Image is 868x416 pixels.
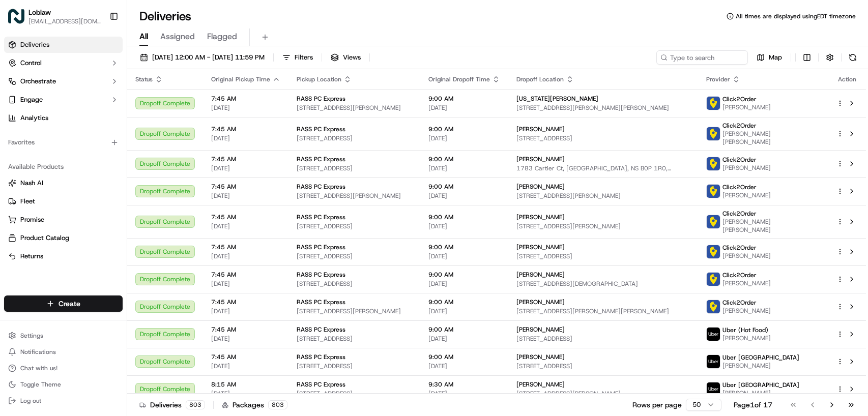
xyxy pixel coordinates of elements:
button: Promise [4,212,123,228]
button: LoblawLoblaw[EMAIL_ADDRESS][DOMAIN_NAME] [4,4,105,28]
span: [STREET_ADDRESS][PERSON_NAME] [297,307,412,315]
img: uber-new-logo.jpeg [707,355,720,368]
span: Click2Order [722,183,757,191]
span: RASS PC Express [297,183,345,191]
span: [DATE] [428,222,500,230]
span: [DATE] [211,222,280,230]
span: RASS PC Express [297,325,345,334]
span: [PERSON_NAME] [722,307,771,315]
span: [STREET_ADDRESS] [516,252,690,260]
span: [PERSON_NAME] [516,325,565,334]
a: Fleet [8,197,119,206]
span: [STREET_ADDRESS][PERSON_NAME] [297,104,412,112]
img: Loblaw [8,8,24,24]
span: [DATE] [211,280,280,288]
div: 803 [186,400,205,409]
button: [DATE] 12:00 AM - [DATE] 11:59 PM [135,50,269,65]
span: [STREET_ADDRESS][PERSON_NAME][PERSON_NAME] [516,104,690,112]
span: 9:00 AM [428,298,500,306]
button: Views [326,50,365,65]
span: Provider [706,75,730,83]
span: [PERSON_NAME] [516,183,565,191]
span: Uber [GEOGRAPHIC_DATA] [722,353,799,362]
span: [STREET_ADDRESS][PERSON_NAME] [297,192,412,200]
span: [DATE] [211,164,280,172]
span: Click2Order [722,95,757,103]
button: [EMAIL_ADDRESS][DOMAIN_NAME] [28,17,101,25]
span: 9:00 AM [428,95,500,103]
span: [PERSON_NAME] [722,103,771,111]
span: [PERSON_NAME] [722,389,799,397]
span: 7:45 AM [211,125,280,133]
span: 7:45 AM [211,243,280,251]
span: Filters [295,53,313,62]
span: Status [135,75,153,83]
span: Settings [20,332,43,340]
span: [DATE] [211,335,280,343]
a: Product Catalog [8,233,119,243]
span: 7:45 AM [211,95,280,103]
span: Product Catalog [20,233,69,243]
span: Click2Order [722,271,757,279]
span: [STREET_ADDRESS] [516,134,690,142]
span: All [139,31,148,43]
span: Uber (Hot Food) [722,326,768,334]
span: [STREET_ADDRESS] [297,390,412,398]
span: [STREET_ADDRESS][PERSON_NAME][PERSON_NAME] [516,307,690,315]
span: [PERSON_NAME] [722,191,771,199]
span: 7:45 AM [211,183,280,191]
span: Toggle Theme [20,380,61,389]
span: [PERSON_NAME] [516,380,565,389]
span: 7:45 AM [211,353,280,361]
span: [PERSON_NAME] [516,213,565,221]
span: RASS PC Express [297,243,345,251]
span: Control [20,58,42,68]
span: Uber [GEOGRAPHIC_DATA] [722,381,799,389]
span: Click2Order [722,299,757,307]
span: Click2Order [722,210,757,218]
span: [PERSON_NAME] [516,243,565,251]
a: Nash AI [8,179,119,188]
span: [DATE] [428,307,500,315]
span: Deliveries [20,40,49,49]
span: 1783 Cartier Ct, [GEOGRAPHIC_DATA], NS B0P 1R0, [GEOGRAPHIC_DATA] [516,164,690,172]
input: Type to search [656,50,748,65]
img: profile_click2order_cartwheel.png [707,127,720,140]
a: Analytics [4,110,123,126]
span: Flagged [207,31,237,43]
span: Returns [20,252,43,261]
span: RASS PC Express [297,298,345,306]
span: [DATE] [428,390,500,398]
span: [US_STATE][PERSON_NAME] [516,95,598,103]
span: [STREET_ADDRESS] [297,134,412,142]
span: [DATE] 12:00 AM - [DATE] 11:59 PM [152,53,265,62]
button: Toggle Theme [4,377,123,392]
span: RASS PC Express [297,353,345,361]
span: [DATE] [428,335,500,343]
p: Rows per page [632,400,682,410]
span: [STREET_ADDRESS] [297,252,412,260]
span: [STREET_ADDRESS] [516,362,690,370]
button: Orchestrate [4,73,123,90]
span: [PERSON_NAME] [PERSON_NAME] [722,130,820,146]
span: [STREET_ADDRESS] [297,164,412,172]
span: [PERSON_NAME] [722,252,771,260]
span: [DATE] [428,104,500,112]
span: 9:00 AM [428,271,500,279]
div: 803 [268,400,287,409]
span: Click2Order [722,122,757,130]
span: Create [59,299,80,309]
span: [PERSON_NAME] [516,155,565,163]
span: Notifications [20,348,56,356]
button: Nash AI [4,175,123,191]
span: [DATE] [428,280,500,288]
img: profile_click2order_cartwheel.png [707,185,720,198]
span: 9:30 AM [428,380,500,389]
span: [PERSON_NAME] [516,271,565,279]
a: Deliveries [4,37,123,53]
span: [STREET_ADDRESS][PERSON_NAME] [516,222,690,230]
span: [PERSON_NAME] [722,362,799,370]
span: [STREET_ADDRESS] [516,335,690,343]
div: Available Products [4,159,123,175]
span: [DATE] [428,134,500,142]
